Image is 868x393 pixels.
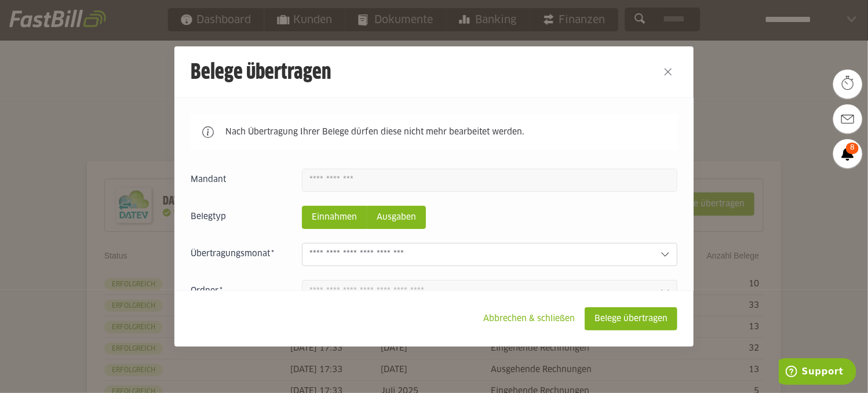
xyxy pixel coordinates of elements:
sl-radio-button: Ausgaben [367,206,426,229]
a: 8 [833,139,862,168]
span: 8 [846,143,859,154]
sl-button: Belege übertragen [585,307,677,330]
sl-button: Abbrechen & schließen [473,307,585,330]
sl-radio-button: Einnahmen [302,206,367,229]
iframe: Öffnet ein Widget, in dem Sie weitere Informationen finden [779,358,856,387]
